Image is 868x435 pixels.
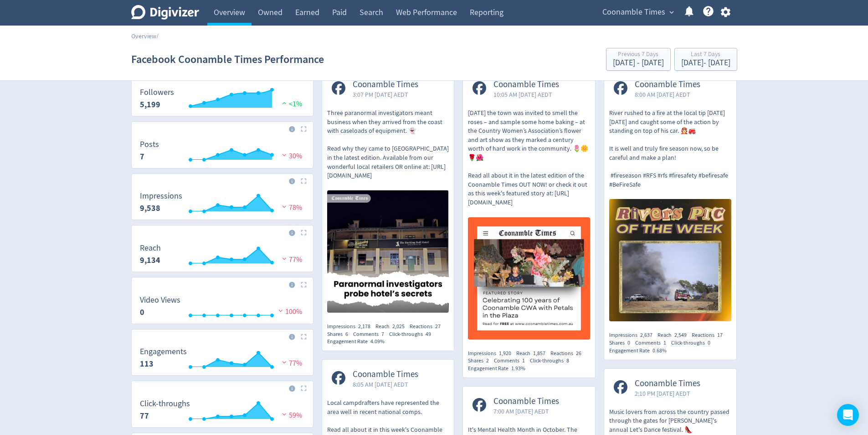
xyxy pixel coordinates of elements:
img: negative-performance.svg [280,255,289,262]
svg: Engagements 113 [135,347,309,372]
span: expand_more [668,8,676,16]
svg: Reach 9,134 [135,244,309,268]
div: Shares [327,330,353,338]
div: Comments [494,357,530,365]
div: [DATE] - [DATE] [613,59,664,67]
span: 27 [435,323,441,330]
p: [DATE] the town was invited to smell the roses – and sample some home baking – at the Country Wom... [468,109,590,207]
button: Last 7 Days[DATE]- [DATE] [674,48,737,71]
div: Engagement Rate [327,338,390,346]
span: Coonamble Times [602,5,665,20]
svg: Followers 5,199 [135,88,309,112]
dt: Impressions [140,191,182,201]
span: 26 [576,350,581,357]
span: 7 [381,330,384,338]
span: Coonamble Times [635,79,700,90]
span: 8:05 AM [DATE] AEDT [353,380,418,389]
span: 30% [280,152,302,161]
img: Placeholder [301,230,307,236]
div: Impressions [468,350,516,357]
div: Comments [635,339,671,347]
span: 1,920 [499,350,511,357]
strong: 9,134 [140,255,160,266]
span: 17 [717,331,723,339]
span: 7:00 AM [DATE] AEDT [493,407,559,416]
button: Previous 7 Days[DATE] - [DATE] [606,48,671,71]
div: Shares [468,357,494,365]
span: Coonamble Times [493,396,559,407]
span: 77% [280,255,302,264]
div: Reach [375,323,410,330]
span: 4.09% [370,338,385,345]
span: 2,549 [674,331,687,339]
div: Click-throughs [389,330,436,338]
img: positive-performance.svg [280,100,289,106]
div: Reactions [692,331,728,339]
div: [DATE] - [DATE] [681,59,730,67]
span: 2,178 [358,323,370,330]
span: 49 [426,330,431,338]
span: Coonamble Times [353,79,418,90]
div: Reach [516,350,550,357]
span: 59% [280,411,302,420]
strong: 5,199 [140,99,160,110]
div: Click-throughs [671,339,715,347]
strong: 0 [140,307,144,318]
span: 10:05 AM [DATE] AEDT [493,90,559,99]
img: negative-performance.svg [276,307,285,314]
dt: Video Views [140,295,180,305]
p: Three paranormal investigators meant business when they arrived from the coast with caseloads of ... [327,109,449,180]
span: 77% [280,359,302,368]
svg: Video Views 0 [135,296,309,320]
div: Last 7 Days [681,51,730,59]
span: Coonamble Times [353,369,418,380]
svg: Click-throughs 77 [135,399,309,424]
strong: 113 [140,358,154,369]
span: Coonamble Times [493,79,559,90]
span: 0 [627,339,630,346]
span: 2 [486,357,489,364]
img: Placeholder [301,178,307,184]
span: 78% [280,203,302,212]
div: Reactions [410,323,446,330]
button: Coonamble Times [599,5,676,20]
dt: Posts [140,139,159,150]
div: Engagement Rate [468,365,530,372]
div: Reactions [550,350,586,357]
span: 1,857 [533,350,545,357]
span: 8:00 AM [DATE] AEDT [635,90,700,99]
span: 1 [663,339,666,346]
div: Reach [657,331,692,339]
div: Comments [353,330,389,338]
div: Impressions [609,331,657,339]
span: 0 [708,339,710,346]
strong: 9,538 [140,203,160,214]
span: 8 [566,357,569,364]
dt: Reach [140,243,161,253]
span: 2:10 PM [DATE] AEDT [635,389,700,398]
div: Previous 7 Days [613,51,664,59]
img: Placeholder [301,385,307,391]
img: negative-performance.svg [280,152,289,158]
a: Coonamble Times3:07 PM [DATE] AEDTThree paranormal investigators meant business when they arrived... [322,70,454,315]
span: 1.93% [511,365,525,372]
div: Click-throughs [530,357,574,365]
img: Placeholder [301,282,307,288]
img: negative-performance.svg [280,203,289,210]
strong: 7 [140,151,144,162]
span: 6 [345,330,348,338]
span: 0.68% [652,347,667,354]
dt: Engagements [140,346,187,357]
span: 3:07 PM [DATE] AEDT [353,90,418,99]
span: <1% [280,100,302,109]
span: Coonamble Times [635,378,700,389]
span: 2,637 [640,331,652,339]
img: Placeholder [301,334,307,340]
img: negative-performance.svg [280,359,289,366]
div: Impressions [327,323,375,330]
p: River rushed to a fire at the local tip [DATE][DATE] and caught some of the action by standing on... [609,109,731,189]
span: / [156,32,159,40]
svg: Posts 7 [135,140,309,164]
dt: Click-throughs [140,398,190,409]
a: Coonamble Times10:05 AM [DATE] AEDT[DATE] the town was invited to smell the roses – and sample so... [463,70,595,342]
